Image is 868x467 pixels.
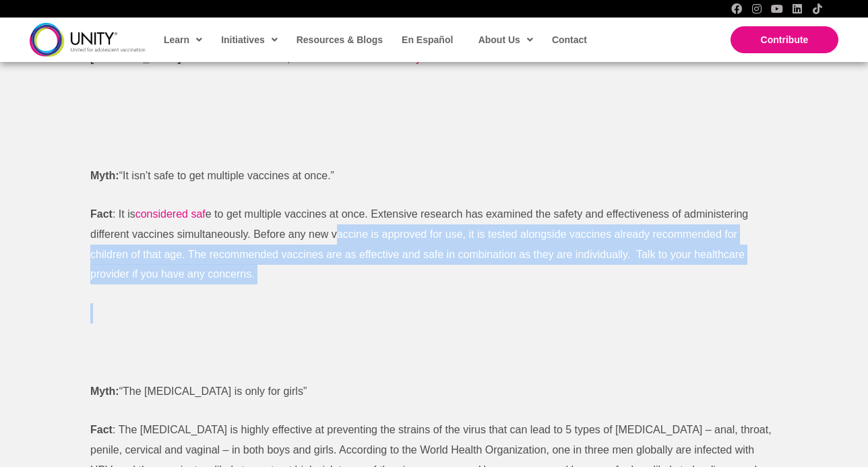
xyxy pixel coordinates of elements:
[478,30,533,50] span: About Us
[731,3,742,14] a: Facebook
[792,3,803,14] a: LinkedIn
[90,208,748,280] span: e to get multiple vaccines at once. Extensive research has examined the safety and effectiveness ...
[113,424,115,435] span: :
[290,24,388,55] a: Resources & Blogs
[135,208,206,220] a: considered saf
[90,424,113,435] b: Fact
[772,3,782,14] a: YouTube
[119,385,307,397] span: “The [MEDICAL_DATA] is only for girls”
[731,26,838,53] a: Contribute
[113,208,135,220] span: : It is
[164,30,202,50] span: Learn
[552,34,587,45] span: Contact
[812,3,823,14] a: TikTok
[395,24,458,55] a: En Español
[90,208,113,220] b: Fact
[472,24,538,55] a: About Us
[545,24,592,55] a: Contact
[751,3,762,14] a: Instagram
[761,34,809,45] span: Contribute
[90,385,119,397] b: Myth:
[221,30,278,50] span: Initiatives
[30,23,146,56] img: unity-logo-dark
[297,34,383,45] span: Resources & Blogs
[119,170,334,181] span: “It isn’t safe to get multiple vaccines at once.”
[402,34,453,45] span: En Español
[90,170,119,181] b: Myth:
